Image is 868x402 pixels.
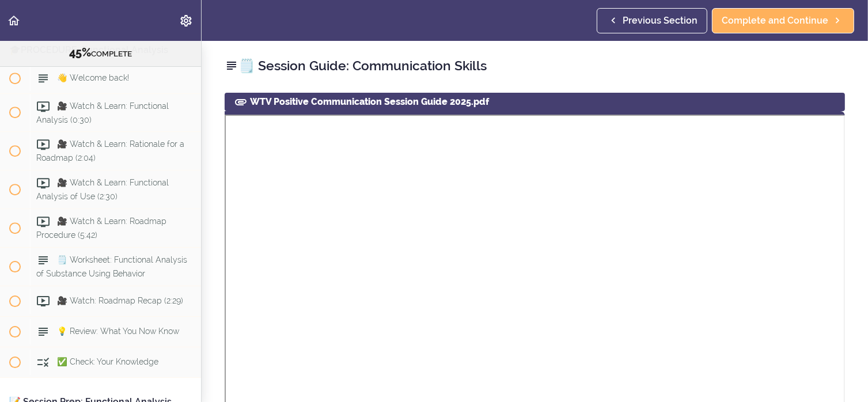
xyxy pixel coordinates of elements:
[57,297,183,306] span: 🎥 Watch: Roadmap Recap (2:29)
[712,8,854,33] a: Complete and Continue
[179,14,193,28] svg: Settings Menu
[36,217,166,240] span: 🎥 Watch & Learn: Roadmap Procedure (5:42)
[36,179,169,201] span: 🎥 Watch & Learn: Functional Analysis of Use (2:30)
[14,45,187,60] div: COMPLETE
[57,358,158,367] span: ✅ Check: Your Knowledge
[36,101,169,124] span: 🎥 Watch & Learn: Functional Analysis (0:30)
[597,8,707,33] a: Previous Section
[7,14,21,28] svg: Back to course curriculum
[623,14,698,28] span: Previous Section
[57,327,179,336] span: 💡 Review: What You Now Know
[57,73,129,82] span: 👋 Welcome back!
[225,56,845,75] h2: 🗒️ Session Guide: Communication Skills
[69,45,91,59] span: 45%
[36,256,187,278] span: 🗒️ Worksheet: Functional Analysis of Substance Using Behavior
[225,93,845,111] div: WTV Positive Communication Session Guide 2025.pdf
[722,14,828,28] span: Complete and Continue
[36,140,184,162] span: 🎥 Watch & Learn: Rationale for a Roadmap (2:04)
